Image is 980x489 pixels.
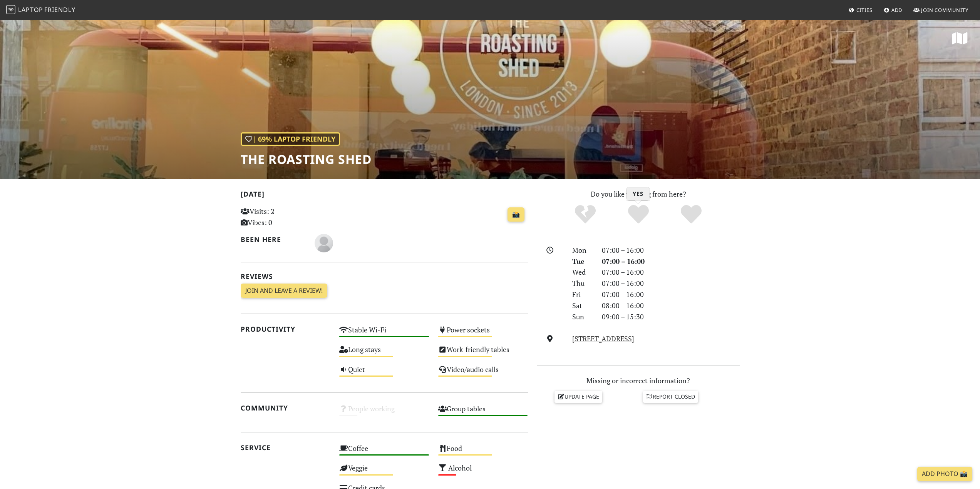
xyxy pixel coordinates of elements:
[597,267,744,278] div: 07:00 – 16:00
[597,278,744,289] div: 07:00 – 16:00
[554,391,602,402] a: Update page
[597,311,744,322] div: 09:00 – 15:30
[568,289,597,300] div: Fri
[537,189,740,200] p: Do you like working from here?
[335,402,434,422] div: People working
[241,404,330,412] h2: Community
[6,5,15,14] img: LaptopFriendly
[241,325,330,333] h2: Productivity
[627,187,650,200] h3: Yes
[665,204,718,225] div: Definitely!
[568,267,597,278] div: Wed
[597,289,744,300] div: 07:00 – 16:00
[921,7,968,13] span: Join Community
[315,238,333,247] span: Joy Dunee
[568,300,597,311] div: Sat
[241,272,528,280] h2: Reviews
[241,206,330,228] p: Visits: 2 Vibes: 0
[568,311,597,322] div: Sun
[597,300,744,311] div: 08:00 – 16:00
[643,391,699,402] a: Report closed
[44,5,75,14] span: Friendly
[597,256,744,267] div: 07:00 – 16:00
[434,343,533,363] div: Work-friendly tables
[612,204,665,225] div: Yes
[315,234,333,252] img: blank-535327c66bd565773addf3077783bbfce4b00ec00e9fd257753287c682c7fa38.png
[241,152,372,167] h1: The Roasting Shed
[434,324,533,343] div: Power sockets
[448,463,472,472] s: Alcohol
[335,343,434,363] div: Long stays
[6,3,75,17] a: LaptopFriendly LaptopFriendly
[568,245,597,256] div: Mon
[335,324,434,343] div: Stable Wi-Fi
[568,278,597,289] div: Thu
[856,7,873,13] span: Cities
[508,207,524,222] a: 📸
[241,235,306,244] h2: Been here
[846,3,876,17] a: Cities
[559,204,612,225] div: No
[241,284,327,298] a: Join and leave a review!
[597,245,744,256] div: 07:00 – 16:00
[241,190,528,201] h2: [DATE]
[335,442,434,462] div: Coffee
[335,363,434,383] div: Quiet
[537,375,740,386] p: Missing or incorrect information?
[891,7,903,13] span: Add
[881,3,906,17] a: Add
[572,334,634,343] a: [STREET_ADDRESS]
[910,3,972,17] a: Join Community
[18,5,43,14] span: Laptop
[241,444,330,452] h2: Service
[568,256,597,267] div: Tue
[434,402,533,422] div: Group tables
[917,467,972,481] a: Add Photo 📸
[434,442,533,462] div: Food
[241,132,340,146] div: | 69% Laptop Friendly
[434,363,533,383] div: Video/audio calls
[335,462,434,481] div: Veggie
